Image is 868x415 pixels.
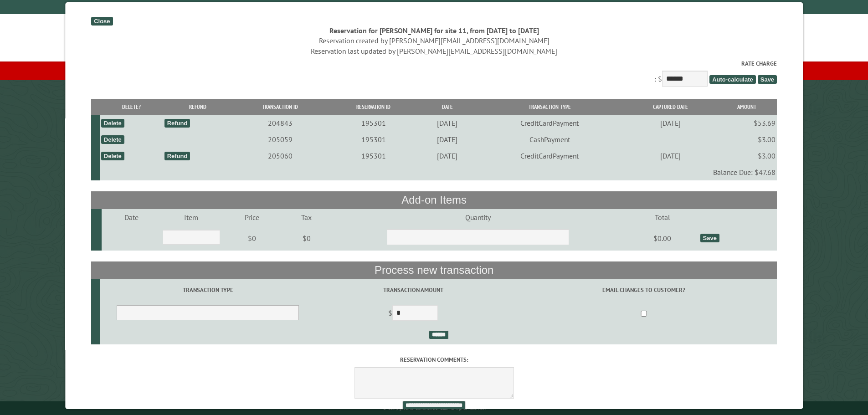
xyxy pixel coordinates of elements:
[163,99,232,115] th: Refund
[419,148,476,164] td: [DATE]
[717,99,777,115] th: Amount
[91,36,777,46] div: Reservation created by [PERSON_NAME][EMAIL_ADDRESS][DOMAIN_NAME]
[221,225,283,251] td: $0
[164,152,190,160] div: Refund
[101,119,124,128] div: Delete
[315,301,511,327] td: $
[317,286,509,294] label: Transaction Amount
[91,59,777,89] div: : $
[328,115,419,131] td: 195301
[700,234,719,242] div: Save
[232,115,328,131] td: 204843
[91,46,777,56] div: Reservation last updated by [PERSON_NAME][EMAIL_ADDRESS][DOMAIN_NAME]
[283,225,330,251] td: $0
[717,148,777,164] td: $3.00
[476,148,624,164] td: CreditCardPayment
[624,99,717,115] th: Captured Date
[91,261,777,279] th: Process new transaction
[717,131,777,148] td: $3.00
[476,99,624,115] th: Transaction Type
[91,59,777,68] label: Rate Charge
[624,148,717,164] td: [DATE]
[232,148,328,164] td: 205060
[91,355,777,364] label: Reservation comments:
[91,26,777,36] div: Reservation for [PERSON_NAME] for site 11, from [DATE] to [DATE]
[626,225,699,251] td: $0.00
[419,99,476,115] th: Date
[100,164,777,180] td: Balance Due: $47.68
[328,148,419,164] td: 195301
[512,286,776,294] label: Email changes to customer?
[758,75,777,84] span: Save
[624,115,717,131] td: [DATE]
[232,99,328,115] th: Transaction ID
[328,99,419,115] th: Reservation ID
[100,99,163,115] th: Delete?
[328,131,419,148] td: 195301
[709,75,756,84] span: Auto-calculate
[101,152,124,160] div: Delete
[101,135,124,144] div: Delete
[330,209,626,225] td: Quantity
[717,115,777,131] td: $53.69
[161,209,221,225] td: Item
[419,115,476,131] td: [DATE]
[91,17,113,26] div: Close
[101,209,161,225] td: Date
[164,119,190,128] div: Refund
[626,209,699,225] td: Total
[476,131,624,148] td: CashPayment
[102,286,314,294] label: Transaction Type
[91,191,777,209] th: Add-on Items
[232,131,328,148] td: 205059
[476,115,624,131] td: CreditCardPayment
[283,209,330,225] td: Tax
[383,405,486,411] small: © Campground Commander LLC. All rights reserved.
[419,131,476,148] td: [DATE]
[221,209,283,225] td: Price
